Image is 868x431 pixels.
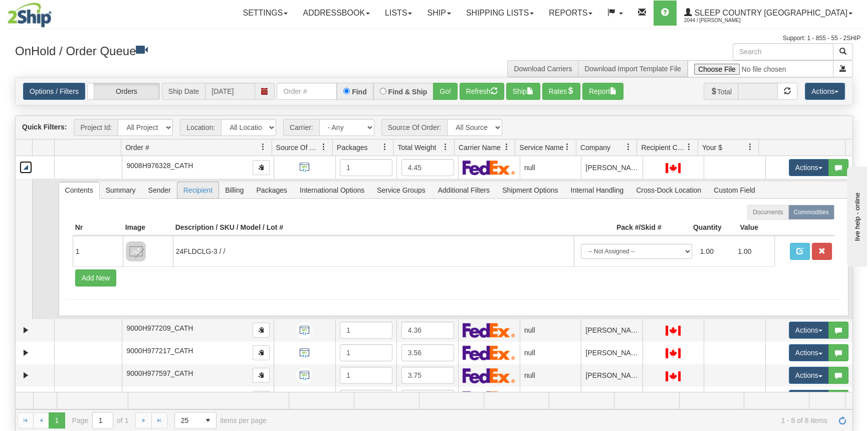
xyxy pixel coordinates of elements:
span: Custom Field [708,182,761,198]
button: Copy to clipboard [253,391,270,406]
td: null [520,319,581,342]
div: Support: 1 - 855 - 55 - 2SHIP [8,34,860,43]
img: FedEx Express® [463,345,515,360]
button: Actions [789,322,829,339]
span: Service Groups [371,182,431,198]
a: Expand [20,324,32,337]
td: 1.00 [696,240,734,263]
button: Copy to clipboard [253,345,270,360]
span: Sleep Country [GEOGRAPHIC_DATA] [692,9,847,17]
th: Pack #/Skid # [574,220,664,236]
div: grid toolbar [16,116,852,139]
span: Carrier Name [459,142,501,153]
label: Find & Ship [388,88,427,95]
span: Ship Date [162,83,205,100]
span: Additional Filters [432,182,496,198]
button: Add New [75,269,117,286]
td: [PERSON_NAME] [581,156,642,179]
img: API [296,390,313,406]
a: Settings [235,1,295,26]
td: [PERSON_NAME] [581,364,642,387]
td: [PERSON_NAME] [581,319,642,342]
button: Actions [789,159,829,176]
span: Order # [125,142,149,153]
a: Refresh [834,412,850,428]
a: Shipping lists [459,1,541,26]
input: Page 1 [93,412,113,428]
span: 9000H977597_CATH [126,369,193,377]
td: 1 [73,236,123,266]
img: CA [666,371,681,381]
a: Options / Filters [23,83,85,100]
span: Total [704,83,738,100]
span: Internal Handling [564,182,629,198]
a: Total Weight filter column settings [437,138,454,156]
span: Project Id: [74,119,118,136]
span: select [200,412,216,428]
th: Nr [73,220,123,236]
span: 25 [181,415,194,425]
span: Location: [180,119,221,136]
a: Expand [20,347,32,359]
input: Search [733,43,833,60]
span: Page of 1 [72,412,129,429]
th: Image [123,220,173,236]
td: null [520,342,581,364]
td: 1.00 [734,240,772,263]
img: API [296,322,313,339]
th: Description / SKU / Model / Lot # [173,220,574,236]
div: live help - online [8,9,93,16]
th: Quantity [664,220,724,236]
a: Carrier Name filter column settings [498,138,515,156]
td: 24FLDCLG-3 / / [173,236,574,266]
label: Commodities [788,205,834,220]
span: Packages [337,142,367,153]
button: Refresh [460,83,504,100]
a: Expand [20,369,32,382]
a: Service Name filter column settings [559,138,576,156]
td: null [520,387,581,409]
button: Copy to clipboard [253,368,270,383]
span: 9008H976328_CATH [126,162,193,170]
button: Search [833,43,853,60]
button: Copy to clipboard [253,323,270,338]
button: Go! [433,83,458,100]
img: CA [666,348,681,358]
a: Your $ filter column settings [741,138,758,156]
td: [PERSON_NAME] [581,387,642,409]
span: Your $ [702,142,722,153]
img: FedEx Express® [463,323,515,338]
span: 9000H977209_CATH [126,324,193,332]
span: Recipient [177,182,219,198]
span: Billing [219,182,250,198]
button: Copy to clipboard [253,160,270,175]
span: Recipient Country [641,142,685,153]
th: Value [724,220,774,236]
a: Sleep Country [GEOGRAPHIC_DATA] 2044 / [PERSON_NAME] [677,1,860,26]
img: FedEx Express® [463,368,515,383]
label: Find [352,88,367,95]
span: 2044 / [PERSON_NAME] [684,16,759,26]
a: Company filter column settings [619,138,636,156]
span: Total Weight [397,142,436,153]
img: FedEx Express® [463,391,515,406]
input: Order # [277,83,337,100]
a: Download Carriers [514,65,572,73]
img: CA [666,163,681,173]
span: Summary [100,182,142,198]
a: Download Import Template File [584,65,681,73]
span: Page 1 [49,412,65,428]
label: Quick Filters: [22,122,67,132]
button: Ship [506,83,540,100]
button: Report [582,83,623,100]
img: FedEx Express® [463,160,515,175]
label: Orders [88,83,159,99]
span: Sender [142,182,177,198]
a: Reports [541,1,600,26]
a: Addressbook [295,1,377,26]
td: [PERSON_NAME] [581,342,642,364]
span: Contents [59,182,99,198]
button: Actions [789,390,829,407]
button: Actions [805,83,845,100]
a: Source Of Order filter column settings [315,138,332,156]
